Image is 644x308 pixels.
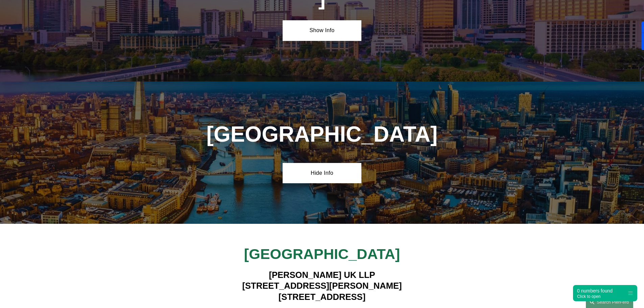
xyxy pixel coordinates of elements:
[223,269,421,302] h4: [PERSON_NAME] UK LLP [STREET_ADDRESS][PERSON_NAME] [STREET_ADDRESS]
[283,163,361,183] a: Hide Info
[244,246,400,262] span: [GEOGRAPHIC_DATA]
[204,122,440,147] h1: [GEOGRAPHIC_DATA]
[586,296,633,308] a: Search this site
[283,20,361,41] a: Show Info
